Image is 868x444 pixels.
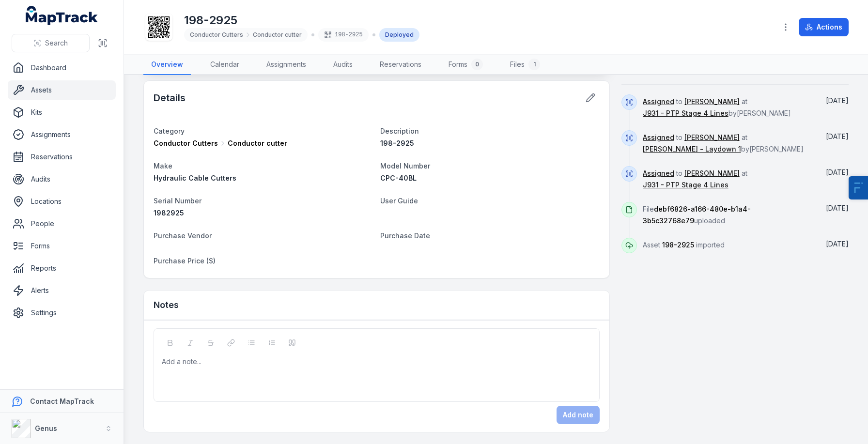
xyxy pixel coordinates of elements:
[684,97,740,107] a: [PERSON_NAME]
[154,91,186,105] h2: Details
[684,133,740,142] a: [PERSON_NAME]
[35,424,57,432] strong: Genus
[643,133,674,142] a: Assigned
[826,204,849,212] time: 01/04/2025, 10:31:38 am
[826,204,849,212] span: [DATE]
[643,180,728,190] a: J931 - PTP Stage 4 Lines
[380,174,417,182] span: CPC-40BL
[154,138,218,148] span: Conductor Cutters
[502,55,548,75] a: Files1
[228,138,287,148] span: Conductor cutter
[154,197,201,205] span: Serial Number
[8,192,116,211] a: Locations
[380,139,414,147] span: 198-2925
[826,240,849,248] time: 01/04/2025, 10:31:33 am
[8,236,116,256] a: Forms
[372,55,429,75] a: Reservations
[826,96,849,105] span: [DATE]
[154,257,216,265] span: Purchase Price ($)
[643,97,674,107] a: Assigned
[643,205,751,225] span: File uploaded
[154,162,172,170] span: Make
[643,168,674,178] a: Assigned
[45,38,68,48] span: Search
[202,55,247,75] a: Calendar
[8,147,116,167] a: Reservations
[154,231,212,240] span: Purchase Vendor
[643,205,751,225] span: debf6826-a166-480e-b1a4-3b5c32768e79
[8,303,116,322] a: Settings
[826,168,849,176] span: [DATE]
[143,55,191,75] a: Overview
[318,28,369,42] div: 198-2925
[379,28,419,42] div: Deployed
[826,168,849,176] time: 01/04/2025, 11:10:32 pm
[528,59,540,70] div: 1
[259,55,314,75] a: Assignments
[190,31,243,39] span: Conductor Cutters
[8,125,116,144] a: Assignments
[643,241,725,249] span: Asset imported
[684,168,740,178] a: [PERSON_NAME]
[154,174,236,182] span: Hydraulic Cable Cutters
[471,59,483,70] div: 0
[8,58,116,77] a: Dashboard
[380,162,430,170] span: Model Number
[799,18,849,36] button: Actions
[12,34,90,52] button: Search
[8,259,116,278] a: Reports
[826,96,849,105] time: 08/07/2025, 9:26:07 am
[826,240,849,248] span: [DATE]
[643,133,804,153] span: to at by [PERSON_NAME]
[8,214,116,233] a: People
[8,281,116,300] a: Alerts
[253,31,302,39] span: Conductor cutter
[441,55,491,75] a: Forms0
[643,108,728,118] a: J931 - PTP Stage 4 Lines
[154,209,184,217] span: 1982925
[643,144,741,154] a: [PERSON_NAME] - Laydown 1
[154,298,179,312] h3: Notes
[184,13,419,28] h1: 198-2925
[8,169,116,189] a: Audits
[26,6,98,25] a: MapTrack
[325,55,360,75] a: Audits
[380,197,418,205] span: User Guide
[662,241,694,249] span: 198-2925
[643,97,791,117] span: to at by [PERSON_NAME]
[8,103,116,122] a: Kits
[380,127,419,135] span: Description
[826,132,849,140] span: [DATE]
[30,397,94,405] strong: Contact MapTrack
[380,231,430,240] span: Purchase Date
[154,127,185,135] span: Category
[826,132,849,140] time: 03/07/2025, 11:13:25 am
[643,169,747,189] span: to at
[8,80,116,100] a: Assets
